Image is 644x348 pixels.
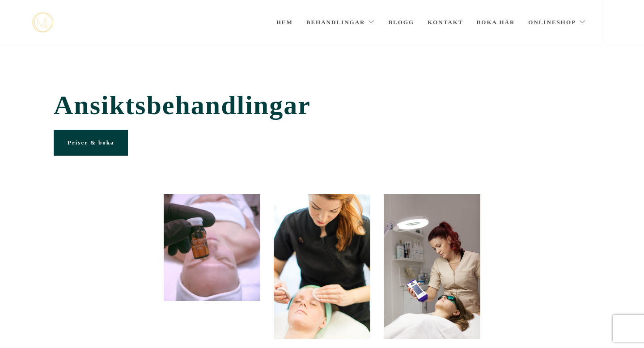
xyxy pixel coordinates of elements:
[274,194,370,339] img: Portömning Stockholm
[32,13,53,33] a: mjstudio mjstudio mjstudio
[54,130,128,156] a: Priser & boka
[32,13,53,33] img: mjstudio
[68,139,114,146] span: Priser & boka
[384,194,480,339] img: evh_NF_2018_90598 (1)
[54,90,590,121] span: Ansiktsbehandlingar
[164,194,260,301] img: 20200316_113429315_iOS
